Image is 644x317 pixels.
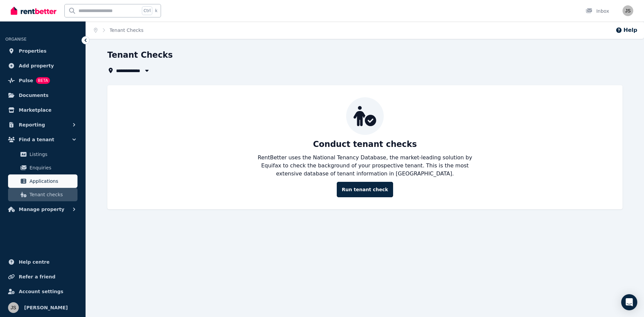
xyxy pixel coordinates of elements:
div: Inbox [586,8,609,14]
span: ORGANISE [5,37,26,42]
div: Open Intercom Messenger [621,294,637,310]
span: Tenant checks [30,191,75,199]
span: Account settings [19,287,63,296]
span: Listings [30,150,75,158]
h1: Tenant Checks [107,50,173,60]
img: Jacqueline Souza [8,302,19,313]
span: Add property [19,62,54,70]
a: Documents [5,89,80,102]
span: Refer a friend [19,273,55,281]
span: Documents [19,91,49,99]
button: Manage property [5,203,80,216]
nav: Breadcrumb [86,21,152,39]
p: Conduct tenant checks [313,139,417,150]
span: Tenant Checks [110,27,144,34]
span: Pulse [19,76,33,85]
span: Enquiries [30,164,75,172]
span: Manage property [19,205,64,213]
a: Applications [8,174,77,188]
span: Properties [19,47,47,55]
a: Marketplace [5,103,80,117]
a: Refer a friend [5,270,80,283]
span: Ctrl [142,6,152,15]
button: Find a tenant [5,133,80,146]
span: [PERSON_NAME] [24,304,68,312]
a: Properties [5,44,80,58]
a: Run tenant check [337,182,393,197]
span: k [155,8,157,13]
a: PulseBETA [5,74,80,87]
p: RentBetter uses the National Tenancy Database, the market-leading solution by Equifax to check th... [252,154,478,178]
span: Find a tenant [19,136,54,144]
span: BETA [36,77,50,84]
span: Reporting [19,121,45,129]
a: Listings [8,148,77,161]
span: Help centre [19,258,50,266]
span: Applications [30,177,75,185]
button: Reporting [5,118,80,131]
span: Marketplace [19,106,51,114]
a: Enquiries [8,161,77,174]
a: Account settings [5,285,80,298]
img: Jacqueline Souza [623,5,633,16]
a: Help centre [5,255,80,269]
a: Tenant checks [8,188,77,201]
a: Add property [5,59,80,72]
button: Help [615,26,637,34]
img: RentBetter [11,6,56,16]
